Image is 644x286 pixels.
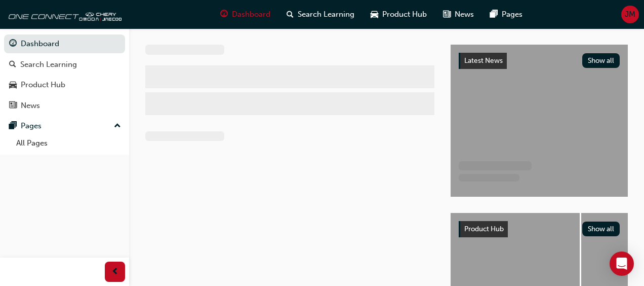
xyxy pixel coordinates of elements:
[502,9,522,20] span: Pages
[21,120,42,132] div: Pages
[459,221,620,237] a: Product HubShow all
[382,9,427,20] span: Product Hub
[455,9,474,20] span: News
[21,79,65,91] div: Product Hub
[278,4,363,25] a: search-iconSearch Learning
[9,40,17,49] span: guage-icon
[9,122,17,131] span: pages-icon
[621,6,639,23] button: JM
[4,117,125,135] button: Pages
[459,53,620,69] a: Latest NewsShow all
[464,56,503,65] span: Latest News
[20,59,77,70] div: Search Learning
[220,8,228,21] span: guage-icon
[9,101,17,111] span: news-icon
[4,96,125,115] a: News
[212,4,278,25] a: guage-iconDashboard
[464,225,504,233] span: Product Hub
[111,266,119,278] span: prev-icon
[114,120,121,133] span: up-icon
[4,55,125,74] a: Search Learning
[9,60,16,69] span: search-icon
[12,135,125,151] a: All Pages
[4,32,125,117] button: DashboardSearch LearningProduct HubNews
[9,81,17,90] span: car-icon
[482,4,531,25] a: pages-iconPages
[287,8,294,21] span: search-icon
[490,8,498,21] span: pages-icon
[21,100,40,112] div: News
[4,76,125,94] a: Product Hub
[625,9,635,20] span: JM
[363,4,435,25] a: car-iconProduct Hub
[582,53,620,68] button: Show all
[4,34,125,53] a: Dashboard
[5,4,122,24] img: oneconnect
[435,4,482,25] a: news-iconNews
[443,8,451,21] span: news-icon
[582,222,620,236] button: Show all
[610,252,634,276] div: Open Intercom Messenger
[371,8,378,21] span: car-icon
[298,9,354,20] span: Search Learning
[232,9,270,20] span: Dashboard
